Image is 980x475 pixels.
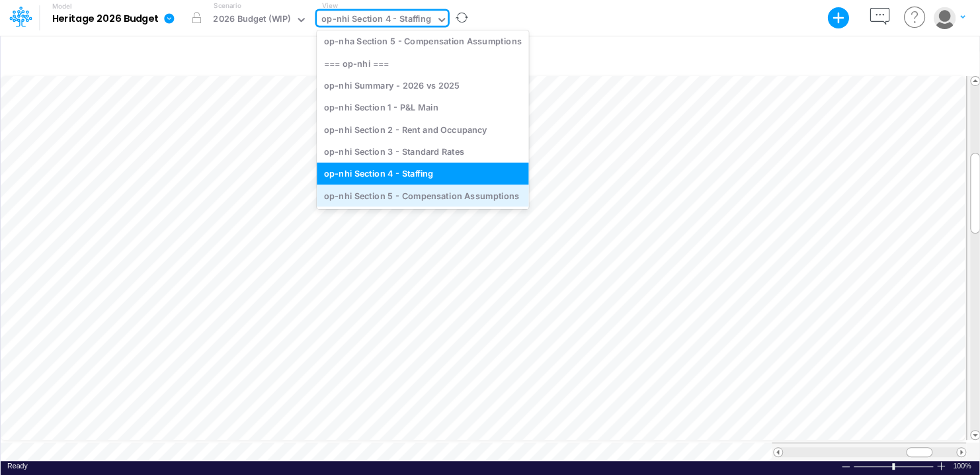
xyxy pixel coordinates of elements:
div: In Ready mode [7,461,28,471]
b: Heritage 2026 Budget [52,13,159,25]
div: === op-nhi === [317,52,528,74]
div: Zoom [853,461,936,471]
div: op-nhi Section 1 - P&L Main [317,97,528,118]
div: op-nhi Section 4 - Staffing [321,13,431,28]
div: op-nhi Section 3 - Standard Rates [317,140,528,162]
div: op-nhi Section 5 - Compensation Assumptions [317,185,528,206]
div: op-nhi Section 4 - Staffing [317,163,528,185]
div: op-nhi Section 2 - Rent and Occupancy [317,118,528,140]
label: Scenario [214,1,241,11]
div: Zoom [892,463,895,470]
div: Zoom level [953,461,973,471]
div: 2026 Budget (WIP) [213,13,290,28]
div: Zoom In [936,461,946,471]
div: op-nha Section 5 - Compensation Assumptions [317,30,528,52]
div: Zoom Out [840,462,851,472]
label: View [322,1,337,11]
div: op-nhi Summary - 2026 vs 2025 [317,74,528,96]
span: 100% [953,461,973,471]
label: Model [52,3,72,11]
span: Ready [7,462,28,470]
